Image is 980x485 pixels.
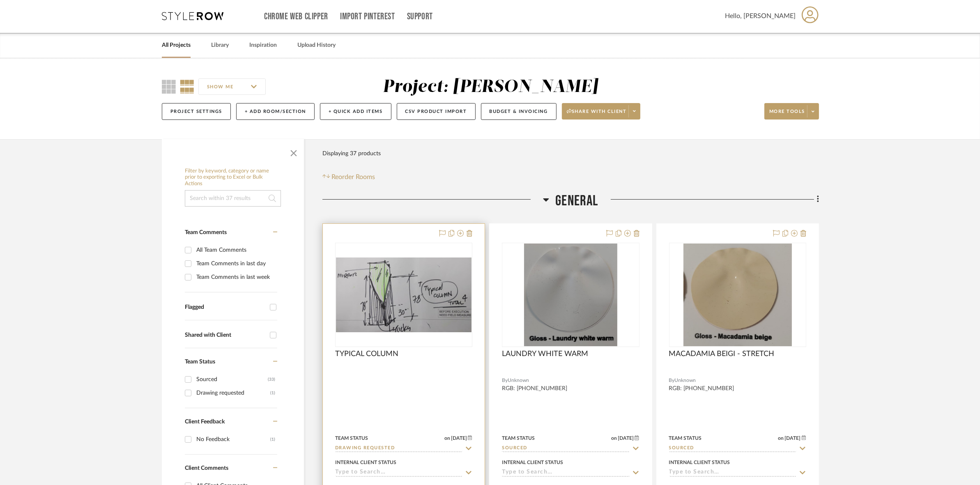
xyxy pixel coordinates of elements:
input: Type to Search… [502,469,629,477]
div: Sourced [196,373,268,386]
span: [DATE] [450,435,468,441]
img: TYPICAL COLUMN [336,257,472,332]
div: Internal Client Status [669,459,730,466]
span: Share with client [567,108,627,121]
button: Budget & Invoicing [481,103,557,120]
img: LAUNDRY WHITE WARM [524,244,618,346]
h6: Filter by keyword, category or name prior to exporting to Excel or Bulk Actions [185,168,281,187]
a: Chrome Web Clipper [264,13,328,20]
span: Team Comments [185,230,227,235]
a: Upload History [297,40,336,51]
span: TYPICAL COLUMN [335,349,398,359]
input: Type to Search… [335,445,462,453]
div: Team Comments in last week [196,271,275,284]
span: [DATE] [617,435,635,441]
button: More tools [764,103,819,120]
div: Flagged [185,304,266,311]
span: on [778,436,784,441]
span: By [502,377,508,384]
div: Team Status [502,434,535,442]
button: + Add Room/Section [236,103,315,120]
span: on [611,436,617,441]
span: Team Status [185,359,215,365]
span: on [444,436,450,441]
input: Type to Search… [669,469,796,477]
a: Support [407,13,433,20]
div: Internal Client Status [502,459,563,466]
div: All Team Comments [196,244,275,257]
input: Type to Search… [502,445,629,453]
div: 0 [502,243,639,347]
button: + Quick Add Items [320,103,391,120]
div: 0 [336,243,472,347]
div: Team Comments in last day [196,257,275,270]
a: Inspiration [249,40,277,51]
button: CSV Product Import [397,103,476,120]
div: (1) [270,433,275,446]
button: Reorder Rooms [322,172,375,182]
div: Displaying 37 products [322,145,381,162]
span: [DATE] [784,435,802,441]
span: GENERAL [555,192,598,210]
button: Share with client [562,103,641,120]
button: Project Settings [162,103,231,120]
div: Team Status [335,434,368,442]
div: Internal Client Status [335,459,396,466]
div: 0 [669,243,806,347]
a: All Projects [162,40,191,51]
span: Client Comments [185,465,228,471]
div: Drawing requested [196,386,270,400]
div: (1) [270,386,275,400]
button: Close [285,143,302,160]
span: Client Feedback [185,419,225,425]
a: Import Pinterest [340,13,395,20]
div: Shared with Client [185,332,266,339]
div: Team Status [669,434,702,442]
span: MACADAMIA BEIGI - STRETCH [669,349,775,359]
input: Type to Search… [335,469,462,477]
a: Library [211,40,229,51]
span: More tools [769,108,805,121]
span: Hello, [PERSON_NAME] [725,11,796,21]
div: Project: [PERSON_NAME] [383,78,598,96]
input: Search within 37 results [185,190,281,207]
input: Type to Search… [669,445,796,453]
span: Unknown [508,377,529,384]
div: (33) [268,373,275,386]
span: LAUNDRY WHITE WARM [502,349,588,359]
div: No Feedback [196,433,270,446]
span: Reorder Rooms [332,172,375,182]
img: MACADAMIA BEIGI - STRETCH [683,244,792,346]
span: By [669,377,675,384]
span: Unknown [675,377,696,384]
